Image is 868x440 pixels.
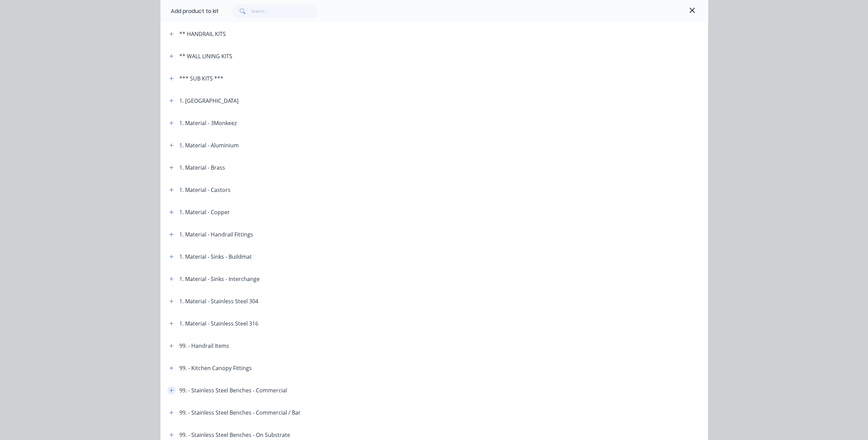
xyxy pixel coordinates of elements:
div: 1. Material - Sinks - Buildmat [179,253,252,261]
div: Add product to kit [171,7,219,15]
div: 99. - Kitchen Canopy Fittings [179,364,252,372]
div: 99. - Stainless Steel Benches - Commercial [179,386,287,394]
div: 1. Material - Sinks - Interchange [179,275,260,283]
div: 1. Material - 3Monkeez [179,119,237,127]
div: ** HANDRAIL KITS [179,30,226,38]
div: ** WALL LINING KITS [179,52,232,60]
div: 1. Material - Aluminium [179,141,239,149]
div: 99. - Stainless Steel Benches - Commercial / Bar [179,408,301,417]
div: 1. Material - Handrail Fittings [179,230,253,239]
div: 99. - Stainless Steel Benches - On Substrate [179,431,290,439]
div: 1. Material - Stainless Steel 316 [179,319,258,328]
div: 1. Material - Castors [179,186,231,194]
div: 99. - Handrail Items [179,342,229,350]
input: Search... [251,4,318,18]
div: 1. Material - Stainless Steel 304 [179,297,258,305]
div: 1. Material - Copper [179,208,230,216]
div: 1. [GEOGRAPHIC_DATA] [179,97,238,105]
div: 1. Material - Brass [179,163,225,172]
